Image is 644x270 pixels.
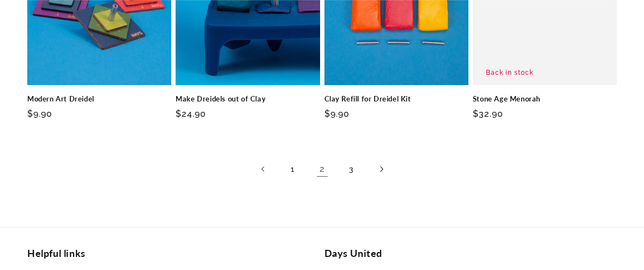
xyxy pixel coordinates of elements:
a: Next page [369,157,393,181]
a: Page 1 [281,157,305,181]
a: Modern Art Dreidel [27,94,171,104]
nav: Pagination [27,157,617,181]
h2: Helpful links [27,247,320,260]
a: Clay Refill for Dreidel Kit [324,94,468,104]
h2: Days United [324,247,617,260]
a: Page 2 [310,157,334,181]
a: Stone Age Menorah [473,94,617,104]
a: Previous page [251,157,275,181]
a: Make Dreidels out of Clay [176,94,320,104]
a: Page 3 [340,157,364,181]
